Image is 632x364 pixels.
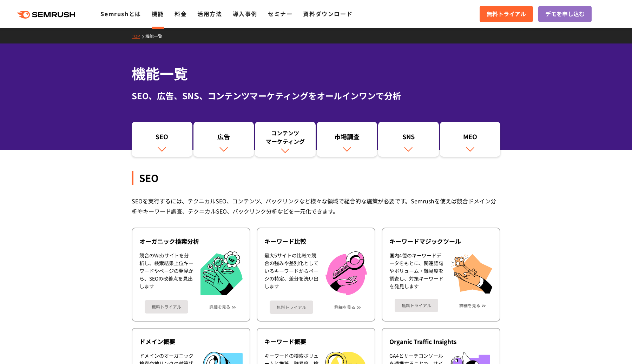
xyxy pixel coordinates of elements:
div: キーワードマジックツール [389,237,493,245]
img: オーガニック検索分析 [200,251,243,295]
div: ドメイン概要 [139,337,243,346]
div: MEO [443,132,497,144]
a: 広告 [193,122,254,157]
a: 機能 [152,9,164,18]
img: キーワードマジックツール [450,251,493,294]
a: 詳細を見る [209,304,230,309]
a: SNS [378,122,439,157]
a: 料金 [175,9,187,18]
div: SEO [135,132,189,144]
h1: 機能一覧 [132,63,500,84]
div: オーガニック検索分析 [139,237,243,245]
span: 無料トライアル [487,9,526,19]
img: キーワード比較 [325,251,367,295]
div: コンテンツ マーケティング [258,129,312,146]
a: 詳細を見る [334,305,355,310]
div: キーワード比較 [264,237,368,245]
a: セミナー [268,9,292,18]
a: 機能一覧 [145,33,167,39]
a: 市場調査 [317,122,377,157]
div: SNS [382,132,435,144]
a: TOP [132,33,145,39]
a: 無料トライアル [270,301,313,314]
a: 無料トライアル [480,6,533,22]
a: 活用方法 [197,9,222,18]
a: 無料トライアル [395,299,438,312]
a: 無料トライアル [145,300,188,314]
a: Semrushとは [100,9,141,18]
div: 国内4億のキーワードデータをもとに、関連語句やボリューム・難易度を調査し、対策キーワードを発見します [389,251,443,294]
div: 広告 [197,132,251,144]
div: 最大5サイトの比較で競合の強みや差別化としているキーワードからページの特定、差分を洗い出します [264,251,318,295]
div: SEO、広告、SNS、コンテンツマーケティングをオールインワンで分析 [132,89,500,102]
div: SEO [132,171,500,185]
a: コンテンツマーケティング [255,122,316,157]
span: デモを申し込む [545,9,585,19]
div: 競合のWebサイトを分析し、検索結果上位キーワードやページの発見から、SEOの改善点を見出します [139,251,193,295]
a: SEO [132,122,192,157]
a: 導入事例 [233,9,257,18]
a: デモを申し込む [538,6,592,22]
div: Organic Traffic Insights [389,337,493,346]
a: 詳細を見る [459,303,480,308]
a: 資料ダウンロード [303,9,353,18]
div: 市場調査 [320,132,374,144]
a: MEO [440,122,501,157]
div: SEOを実行するには、テクニカルSEO、コンテンツ、バックリンクなど様々な領域で総合的な施策が必要です。Semrushを使えば競合ドメイン分析やキーワード調査、テクニカルSEO、バックリンク分析... [132,196,500,216]
div: キーワード概要 [264,337,368,346]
